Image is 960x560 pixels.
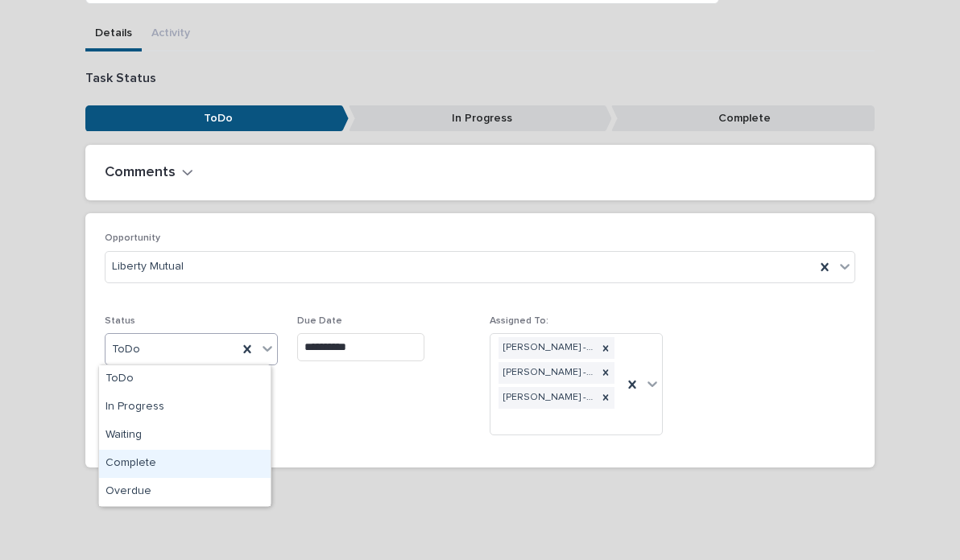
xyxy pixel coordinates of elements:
span: Status [105,316,135,326]
div: Waiting [99,422,271,450]
span: Assigned To: [490,316,548,326]
h2: Comments [105,164,176,182]
span: Due Date [297,316,342,326]
span: Liberty Mutual [112,258,184,275]
div: [PERSON_NAME] - EBS-[GEOGRAPHIC_DATA] [499,387,597,409]
button: Details [85,18,142,51]
div: [PERSON_NAME] - EBS-[GEOGRAPHIC_DATA] [499,337,597,359]
div: ToDo [99,365,271,393]
div: In Progress [99,393,271,422]
span: Opportunity [105,233,160,243]
p: In Progress [349,105,612,132]
p: Task Status [85,71,875,86]
button: Activity [142,18,200,51]
div: Overdue [99,478,271,506]
p: Complete [611,105,875,132]
span: ToDo [112,341,140,358]
p: ToDo [85,105,349,132]
div: Complete [99,450,271,478]
div: [PERSON_NAME] - EBS-[GEOGRAPHIC_DATA] [499,362,597,384]
button: Comments [105,164,193,182]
